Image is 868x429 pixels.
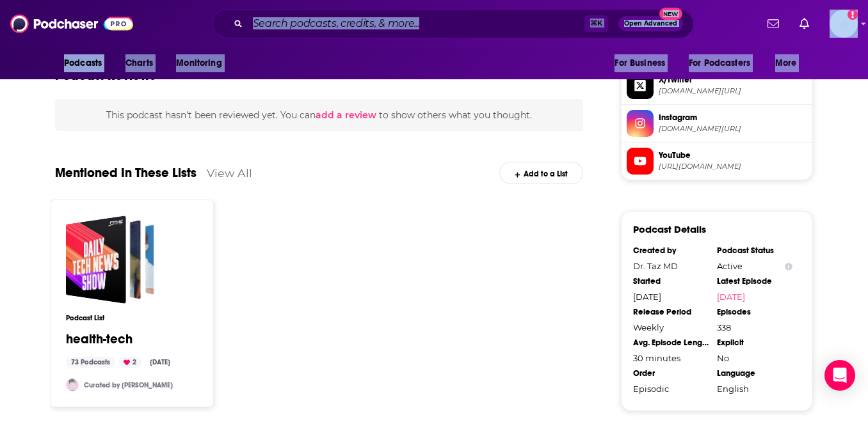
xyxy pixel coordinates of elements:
[717,292,792,302] a: [DATE]
[10,12,133,36] img: Podchaser - Follow, Share and Rate Podcasts
[584,15,608,32] span: ⌘ K
[830,10,858,38] button: Show profile menu
[659,112,807,123] span: Instagram
[624,20,677,27] span: Open Advanced
[167,51,238,75] button: open menu
[145,357,175,368] div: [DATE]
[55,51,118,75] button: open menu
[659,124,807,134] span: instagram.com/drtazmd
[830,10,858,38] span: Logged in as heidi.egloff
[785,261,792,271] button: Show Info
[762,13,784,35] a: Show notifications dropdown
[848,10,858,20] svg: Add a profile image
[717,368,792,378] div: Language
[627,72,807,99] a: X/Twitter[DOMAIN_NAME][URL]
[213,9,694,38] div: Search podcasts, credits, & more...
[84,381,173,389] a: Curated by [PERSON_NAME]
[118,357,141,368] div: 2
[659,150,807,161] span: YouTube
[775,54,797,72] span: More
[615,54,665,72] span: For Business
[659,74,807,86] span: X/Twitter
[824,360,855,391] div: Open Intercom Messenger
[633,322,709,332] div: Weekly
[717,338,792,348] div: Explicit
[680,51,769,75] button: open menu
[717,261,792,271] div: Active
[66,215,154,304] a: health-tech
[207,166,252,180] a: View All
[633,261,709,271] div: Dr. Taz MD
[117,51,161,75] a: Charts
[830,10,858,38] img: User Profile
[659,162,807,171] span: https://www.youtube.com/@DrTazMD
[106,109,532,121] span: This podcast hasn't been reviewed yet. You can to show others what you thought.
[66,378,79,391] img: cristinaatspark
[125,54,153,72] span: Charts
[627,110,807,137] a: Instagram[DOMAIN_NAME][URL]
[794,13,814,35] a: Show notifications dropdown
[717,384,792,394] div: English
[66,357,115,368] div: 73 Podcasts
[717,276,792,286] div: Latest Episode
[606,51,681,75] button: open menu
[633,276,709,286] div: Started
[316,108,376,122] button: add a review
[55,165,197,181] a: Mentioned In These Lists
[633,384,709,394] div: Episodic
[717,307,792,317] div: Episodes
[633,246,709,256] div: Created by
[627,148,807,175] a: YouTube[URL][DOMAIN_NAME]
[659,86,807,96] span: twitter.com/drtazmd
[633,307,709,317] div: Release Period
[689,54,750,72] span: For Podcasters
[618,16,683,31] button: Open AdvancedNew
[633,292,709,302] div: [DATE]
[66,314,198,322] h3: Podcast List
[717,353,792,363] div: No
[248,13,584,34] input: Search podcasts, credits, & more...
[633,368,709,378] div: Order
[659,8,682,20] span: New
[766,51,813,75] button: open menu
[64,54,102,72] span: Podcasts
[633,338,709,348] div: Avg. Episode Length
[633,353,709,363] div: 30 minutes
[633,223,706,235] h3: Podcast Details
[717,322,792,332] div: 338
[176,54,221,72] span: Monitoring
[717,246,792,256] div: Podcast Status
[499,162,583,184] div: Add to a List
[66,332,133,347] a: health-tech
